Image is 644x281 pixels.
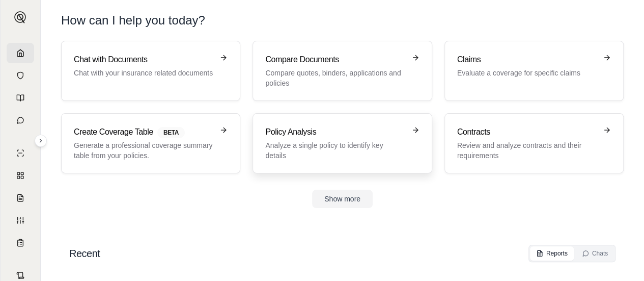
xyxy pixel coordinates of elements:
[265,126,405,138] h3: Policy Analysis
[7,143,34,163] a: Single Policy
[536,249,568,258] div: Reports
[7,210,34,231] a: Custom Report
[61,12,624,29] h1: How can I help you today?
[253,113,432,173] a: Policy AnalysisAnalyze a single policy to identify key details
[74,54,213,66] h3: Chat with Documents
[7,110,34,131] a: Chat
[582,249,608,258] div: Chats
[265,140,405,161] p: Analyze a single policy to identify key details
[457,126,597,138] h3: Contracts
[265,54,405,66] h3: Compare Documents
[7,233,34,253] a: Coverage Table
[444,113,624,173] a: ContractsReview and analyze contracts and their requirements
[74,140,213,161] p: Generate a professional coverage summary table from your policies.
[69,246,100,261] h2: Recent
[312,190,373,208] button: Show more
[10,7,31,28] button: Expand sidebar
[35,135,47,147] button: Expand sidebar
[265,68,405,88] p: Compare quotes, binders, applications and policies
[157,127,185,138] span: BETA
[7,65,34,86] a: Documents Vault
[7,43,34,63] a: Home
[576,246,614,261] button: Chats
[7,165,34,186] a: Policy Comparisons
[61,41,240,101] a: Chat with DocumentsChat with your insurance related documents
[530,246,574,261] button: Reports
[457,140,597,161] p: Review and analyze contracts and their requirements
[74,68,213,78] p: Chat with your insurance related documents
[253,41,432,101] a: Compare DocumentsCompare quotes, binders, applications and policies
[7,88,34,108] a: Prompt Library
[74,126,213,138] h3: Create Coverage Table
[61,113,240,173] a: Create Coverage TableBETAGenerate a professional coverage summary table from your policies.
[14,11,26,23] img: Expand sidebar
[457,68,597,78] p: Evaluate a coverage for specific claims
[7,188,34,208] a: Claim Coverage
[457,54,597,66] h3: Claims
[444,41,624,101] a: ClaimsEvaluate a coverage for specific claims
